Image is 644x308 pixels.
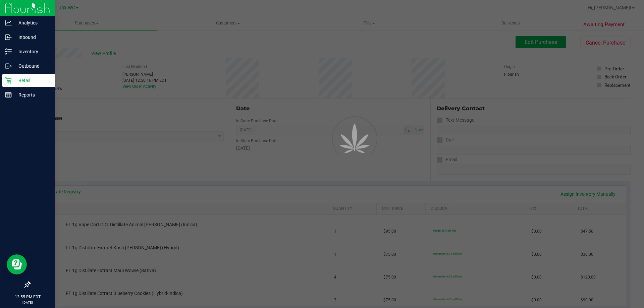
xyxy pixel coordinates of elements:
p: Outbound [12,62,52,70]
p: 12:55 PM EDT [3,294,52,300]
p: Analytics [12,19,52,27]
inline-svg: Inbound [5,34,12,41]
inline-svg: Retail [5,77,12,84]
p: Inbound [12,33,52,41]
inline-svg: Reports [5,91,12,98]
inline-svg: Analytics [5,19,12,26]
p: Retail [12,76,52,84]
p: [DATE] [3,300,52,305]
inline-svg: Inventory [5,48,12,55]
inline-svg: Outbound [5,63,12,69]
p: Reports [12,91,52,99]
iframe: Resource center [7,254,27,274]
p: Inventory [12,48,52,56]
